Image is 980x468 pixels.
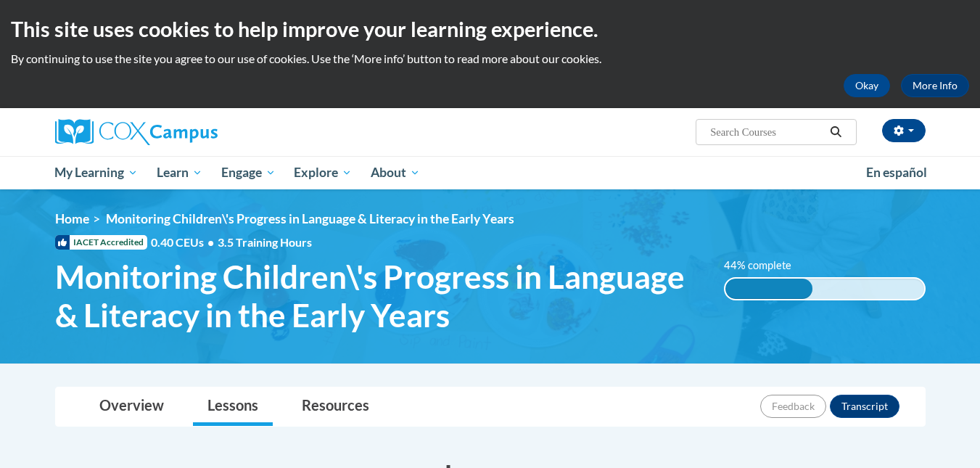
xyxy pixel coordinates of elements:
[147,156,212,189] a: Learn
[55,119,331,145] a: Cox Campus
[882,119,926,142] button: Account Settings
[85,387,178,426] a: Overview
[221,164,276,181] span: Engage
[11,51,969,67] p: By continuing to use the site you agree to our use of cookies. Use the ‘More info’ button to read...
[218,235,312,249] span: 3.5 Training Hours
[46,156,148,189] a: My Learning
[55,119,218,145] img: Cox Campus
[857,157,936,188] a: En español
[830,395,899,418] button: Transcript
[361,156,429,189] a: About
[54,164,138,181] span: My Learning
[207,235,214,249] span: •
[866,165,927,180] span: En español
[844,74,890,97] button: Okay
[825,123,847,141] button: Search
[33,156,947,189] div: Main menu
[287,387,384,426] a: Resources
[709,123,825,141] input: Search Courses
[901,74,969,97] a: More Info
[284,156,361,189] a: Explore
[212,156,285,189] a: Engage
[55,235,147,250] span: IACET Accredited
[760,395,826,418] button: Feedback
[371,164,420,181] span: About
[193,387,273,426] a: Lessons
[55,258,703,334] span: Monitoring Children\'s Progress in Language & Literacy in the Early Years
[151,234,218,250] span: 0.40 CEUs
[11,15,969,44] h2: This site uses cookies to help improve your learning experience.
[106,211,514,226] span: Monitoring Children\'s Progress in Language & Literacy in the Early Years
[294,164,352,181] span: Explore
[157,164,202,181] span: Learn
[55,211,89,226] a: Home
[725,279,812,299] div: 44% complete
[724,258,807,274] label: 44% complete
